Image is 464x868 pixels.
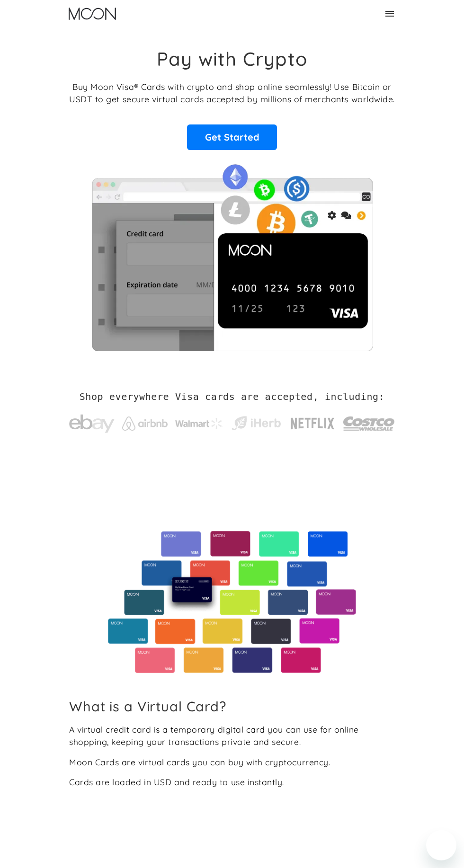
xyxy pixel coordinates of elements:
[69,756,330,768] div: Moon Cards are virtual cards you can buy with cryptocurrency.
[69,158,395,351] img: Moon Cards let you spend your crypto anywhere Visa is accepted.
[290,403,335,440] a: Netflix
[69,8,116,20] a: home
[230,405,282,437] a: iHerb
[175,408,223,434] a: Walmart
[426,830,456,860] iframe: Кнопка запуска окна обмена сообщениями
[122,407,168,435] a: Airbnb
[157,47,307,70] h1: Pay with Crypto
[290,412,335,435] img: Netflix
[122,416,168,431] img: Airbnb
[187,124,277,150] a: Get Started
[107,531,357,673] img: Virtual cards from Moon
[69,776,284,788] div: Cards are loaded in USD and ready to use instantly.
[175,418,223,429] img: Walmart
[80,391,385,402] h2: Shop everywhere Visa cards are accepted, including:
[69,8,116,20] img: Moon Logo
[69,723,395,748] div: A virtual credit card is a temporary digital card you can use for online shopping, keeping your t...
[343,399,395,443] a: Costco
[230,414,282,432] img: iHerb
[69,409,115,438] img: ebay
[69,400,115,443] a: ebay
[343,409,395,438] img: Costco
[69,80,395,106] p: Buy Moon Visa® Cards with crypto and shop online seamlessly! Use Bitcoin or USDT to get secure vi...
[69,698,395,715] h2: What is a Virtual Card?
